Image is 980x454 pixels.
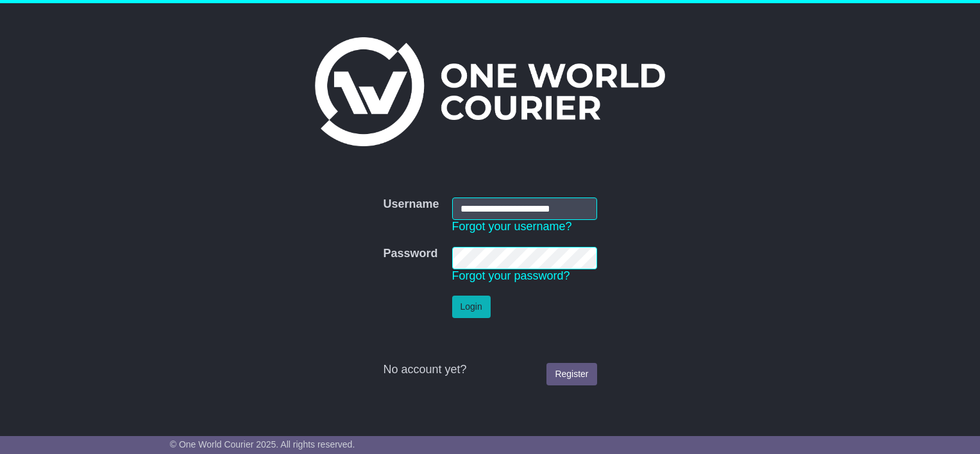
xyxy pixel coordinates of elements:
[452,220,572,233] a: Forgot your username?
[383,363,596,377] div: No account yet?
[315,37,665,146] img: One World
[546,363,596,385] a: Register
[383,198,439,212] label: Username
[170,439,355,450] span: © One World Courier 2025. All rights reserved.
[452,296,491,318] button: Login
[383,247,437,261] label: Password
[452,269,570,282] a: Forgot your password?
